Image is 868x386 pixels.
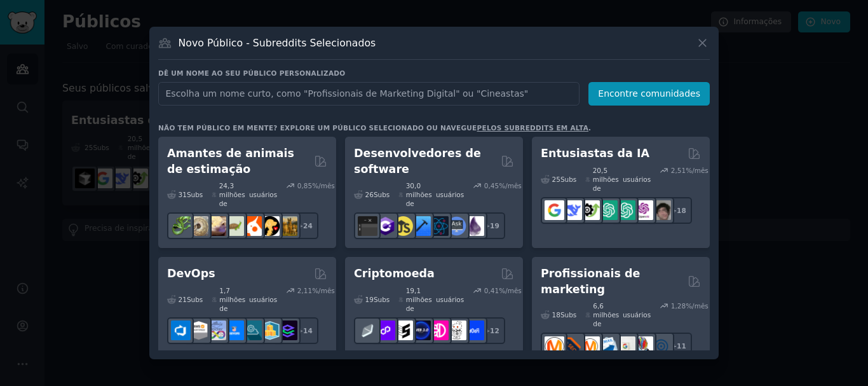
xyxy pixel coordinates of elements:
[541,147,649,160] font: Entusiastas da IA
[490,327,499,334] font: 12
[224,216,244,236] img: tartaruga
[376,321,395,340] img: 0xPolígono
[365,296,374,303] font: 19
[686,302,709,310] font: %/mês
[393,216,413,236] img: aprenda javascript
[616,200,635,220] img: prompts_do_chatgpt_
[677,207,686,214] font: 18
[436,191,464,198] font: usuários
[634,336,653,356] img: Pesquisa de Marketing
[429,321,449,340] img: defiblockchain
[297,182,312,190] font: 0,85
[593,167,619,192] font: 20,5 milhões de
[465,321,484,340] img: definição_
[580,200,600,220] img: Catálogo de ferramentas de IA
[677,342,686,350] font: 11
[303,222,313,230] font: 24
[374,296,390,303] font: Subs
[545,336,564,356] img: marketing_de_conteúdo
[562,200,582,220] img: Busca Profunda
[242,321,262,340] img: engenharia de plataforma
[411,216,431,236] img: Programação iOS
[260,321,280,340] img: aws_cdk
[179,191,187,198] font: 31
[406,287,432,312] font: 19,1 milhões de
[207,216,226,236] img: lagartixas-leopardo
[588,82,710,106] button: Encontre comunidades
[429,216,449,236] img: reativo nativo
[499,182,522,190] font: %/mês
[179,296,187,303] font: 21
[249,191,277,198] font: usuários
[541,267,640,296] font: Profissionais de marketing
[374,191,390,198] font: Subs
[167,147,294,176] font: Amantes de animais de estimação
[411,321,431,340] img: web3
[436,296,464,303] font: usuários
[242,216,262,236] img: calopsita
[552,176,560,183] font: 25
[219,287,245,312] font: 1,7 milhões de
[249,296,277,303] font: usuários
[171,321,191,340] img: azuredevops
[499,287,522,294] font: %/mês
[447,216,466,236] img: Pergunte à Ciência da Computação
[598,336,618,356] img: Marketing por e-mail
[312,182,335,190] font: %/mês
[158,69,345,77] font: Dê um nome ao seu público personalizado
[588,124,591,132] font: .
[580,336,600,356] img: Pergunte ao Marketing
[171,216,191,236] img: herpetologia
[303,327,313,334] font: 14
[158,124,477,132] font: Não tem público em mente? Explore um público selecionado ou navegue
[562,336,582,356] img: bigseo
[598,88,700,99] font: Encontre comunidades
[207,321,226,340] img: Docker_DevOps
[278,216,297,236] img: raça de cachorro
[224,321,244,340] img: Links DevOps
[686,167,709,174] font: %/mês
[406,182,432,207] font: 30,0 milhões de
[560,176,576,183] font: Subs
[297,287,312,294] font: 2,11
[490,222,499,230] font: 19
[278,321,297,340] img: Engenheiros de plataforma
[545,200,564,220] img: GoogleGeminiAI
[465,216,484,236] img: elixir
[560,311,576,319] font: Subs
[484,287,499,294] font: 0,41
[598,200,618,220] img: Design do prompt do chatgpt
[623,311,651,319] font: usuários
[365,191,374,198] font: 26
[158,82,580,106] input: Escolha um nome curto, como "Profissionais de Marketing Digital" ou "Cineastas"
[358,321,377,340] img: finanças étnicas
[477,124,589,132] a: pelos subreddits em alta
[219,182,245,207] font: 24,3 milhões de
[354,267,435,280] font: Criptomoeda
[484,182,499,190] font: 0,45
[260,216,280,236] img: PetAdvice
[312,287,335,294] font: %/mês
[651,336,671,356] img: Marketing Online
[671,167,686,174] font: 2,51
[189,216,208,236] img: bola python
[616,336,635,356] img: anúncios do Google
[376,216,395,236] img: c sustenido
[358,216,377,236] img: software
[189,321,208,340] img: Especialistas Certificados pela AWS
[187,191,203,198] font: Subs
[167,267,215,280] font: DevOps
[671,302,686,310] font: 1,28
[623,176,651,183] font: usuários
[393,321,413,340] img: participante da etnia
[552,311,560,319] font: 18
[187,296,203,303] font: Subs
[354,147,481,176] font: Desenvolvedores de software
[651,200,671,220] img: Inteligência Artificial
[593,302,619,327] font: 6,6 milhões de
[447,321,466,340] img: CriptoNotícias
[179,37,376,49] font: Novo Público - Subreddits Selecionados
[634,200,653,220] img: OpenAIDev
